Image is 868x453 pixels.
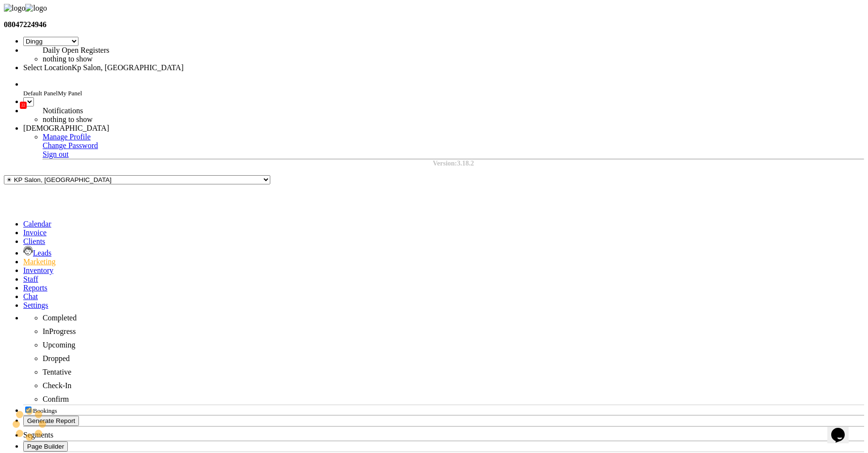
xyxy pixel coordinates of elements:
span: My Panel [58,90,82,97]
img: logo [4,4,25,13]
span: [DEMOGRAPHIC_DATA] [23,124,109,132]
a: Staff [23,275,38,283]
span: Default Panel [23,90,58,97]
span: Tentative [43,368,71,376]
button: Generate Report [23,416,79,426]
span: InProgress [43,327,76,335]
img: logo [25,4,46,13]
iframe: chat widget [827,414,858,443]
a: Clients [23,237,45,245]
a: Settings [23,301,48,309]
a: Inventory [23,266,53,274]
a: Manage Profile [43,133,91,141]
a: Sign out [43,150,69,158]
span: Check-In [43,381,72,390]
a: Leads [23,249,51,257]
a: Change Password [43,141,98,150]
span: Confirm [43,395,69,403]
span: Dropped [43,354,70,362]
span: 22 [20,102,27,109]
div: Daily Open Registers [43,46,285,55]
div: Notifications [43,106,285,115]
button: Page Builder [23,441,68,452]
span: Upcoming [43,341,76,349]
div: Version:3.18.2 [43,160,864,167]
a: Calendar [23,220,51,228]
span: Bookings [33,407,57,414]
span: Completed [43,314,77,322]
a: Reports [23,284,47,292]
a: Chat [23,292,38,301]
b: 08047224946 [4,20,46,29]
a: Marketing [23,257,56,266]
li: nothing to show [43,55,285,63]
span: Leads [33,249,51,257]
li: nothing to show [43,115,285,124]
a: Invoice [23,228,46,237]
